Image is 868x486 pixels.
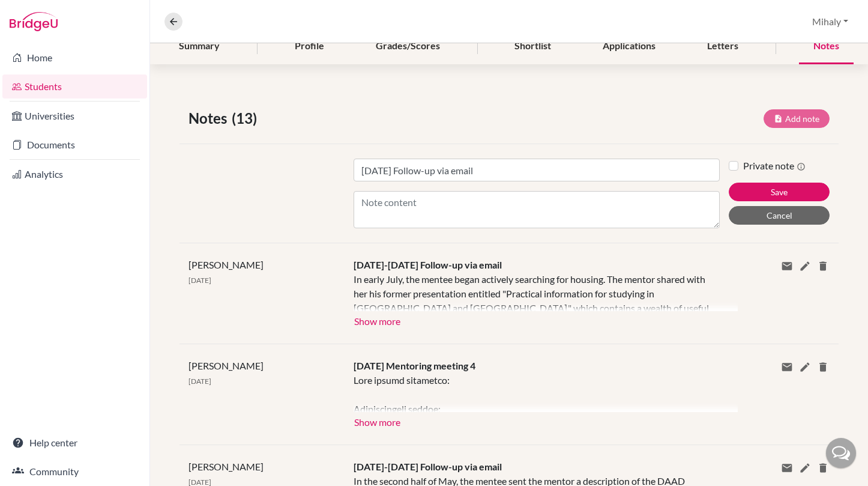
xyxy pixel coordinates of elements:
[2,104,147,128] a: Universities
[729,183,830,201] button: Save
[354,259,502,270] span: [DATE]-[DATE] Follow-up via email
[764,109,830,128] button: Add note
[2,46,147,70] a: Home
[164,29,234,64] div: Summary
[743,159,806,173] label: Private note
[354,461,502,472] span: [DATE]-[DATE] Follow-up via email
[10,12,58,31] img: Bridge-U
[361,29,454,64] div: Grades/Scores
[232,108,262,129] span: (13)
[807,10,854,33] button: Mihaly
[188,108,232,129] span: Notes
[2,74,147,99] a: Students
[729,206,830,225] button: Cancel
[799,29,854,64] div: Notes
[354,272,720,311] div: In early July, the mentee began actively searching for housing. The mentor shared with her his fo...
[188,360,264,371] span: [PERSON_NAME]
[188,276,211,285] span: [DATE]
[2,162,147,186] a: Analytics
[354,412,401,430] button: Show more
[2,460,147,484] a: Community
[354,373,720,412] div: Lore ipsumd sitametco: Adipiscingeli seddoe: Tem incidi utl etdol magnaal eni adminim veniamq no ...
[26,8,53,19] span: Súgó
[2,133,147,157] a: Documents
[2,431,147,455] a: Help center
[354,311,401,329] button: Show more
[354,159,720,181] input: Note title (required)
[354,360,475,371] span: [DATE] Mentoring meeting 4
[693,29,753,64] div: Letters
[500,29,565,64] div: Shortlist
[188,259,264,270] span: [PERSON_NAME]
[588,29,670,64] div: Applications
[188,461,264,472] span: [PERSON_NAME]
[188,377,211,386] span: [DATE]
[280,29,339,64] div: Profile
